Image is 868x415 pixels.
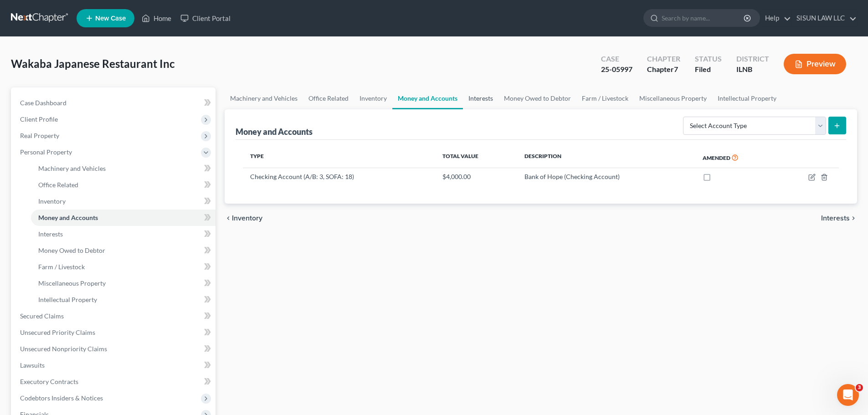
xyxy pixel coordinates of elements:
a: SISUN LAW LLC [792,10,857,26]
div: Chapter [647,54,680,64]
a: Help [760,10,791,26]
div: Money and Accounts [236,126,313,137]
span: Money and Accounts [38,214,98,221]
span: Real Property [20,132,59,139]
a: Machinery and Vehicles [31,160,216,177]
a: Money Owed to Debtor [498,87,576,109]
a: Office Related [303,87,354,109]
a: Intellectual Property [31,292,216,308]
a: Farm / Livestock [576,87,634,109]
span: Executory Contracts [20,378,78,385]
span: Codebtors Insiders & Notices [20,394,103,402]
span: Inventory [232,215,262,222]
a: Money and Accounts [31,210,216,226]
a: Home [137,10,176,26]
span: Total Value [442,153,478,159]
a: Unsecured Nonpriority Claims [13,341,216,357]
a: Farm / Livestock [31,259,216,275]
span: Lawsuits [20,361,45,369]
a: Office Related [31,177,216,193]
span: Intellectual Property [38,296,97,303]
span: Wakaba Japanese Restaurant Inc [11,57,175,70]
span: Interests [38,230,63,238]
span: Interests [821,215,850,222]
a: Interests [31,226,216,242]
span: Bank of Hope (Checking Account) [524,173,620,180]
div: Filed [695,64,722,75]
span: Machinery and Vehicles [38,164,106,172]
div: Chapter [647,64,680,75]
button: chevron_left Inventory [225,215,262,222]
span: Description [524,153,561,159]
a: Client Portal [176,10,235,26]
span: Miscellaneous Property [38,279,106,287]
span: Personal Property [20,148,72,156]
span: Type [250,153,264,159]
div: ILNB [736,64,769,75]
i: chevron_left [225,215,232,222]
a: Intellectual Property [712,87,782,109]
a: Secured Claims [13,308,216,324]
span: Unsecured Priority Claims [20,328,95,336]
a: Unsecured Priority Claims [13,324,216,341]
a: Miscellaneous Property [31,275,216,292]
button: Preview [784,54,846,74]
span: Case Dashboard [20,99,67,107]
div: District [736,54,769,64]
span: Client Profile [20,115,58,123]
a: Executory Contracts [13,374,216,390]
a: Money Owed to Debtor [31,242,216,259]
span: Inventory [38,197,66,205]
a: Miscellaneous Property [634,87,712,109]
a: Machinery and Vehicles [225,87,303,109]
a: Lawsuits [13,357,216,374]
a: Case Dashboard [13,95,216,111]
iframe: Intercom live chat [837,384,859,406]
button: Interests chevron_right [821,215,857,222]
span: New Case [95,15,126,22]
span: Unsecured Nonpriority Claims [20,345,107,353]
span: Checking Account (A/B: 3, SOFA: 18) [250,173,354,180]
span: Money Owed to Debtor [38,246,105,254]
span: 3 [856,384,863,391]
span: $4,000.00 [442,173,471,180]
div: Status [695,54,722,64]
i: chevron_right [850,215,857,222]
a: Interests [463,87,498,109]
a: Money and Accounts [392,87,463,109]
input: Search by name... [662,10,745,26]
span: Amended [703,154,730,161]
span: Office Related [38,181,78,189]
a: Inventory [31,193,216,210]
span: Farm / Livestock [38,263,85,271]
span: Secured Claims [20,312,64,320]
div: 25-05997 [601,64,632,75]
a: Inventory [354,87,392,109]
div: Case [601,54,632,64]
span: 7 [674,65,678,73]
